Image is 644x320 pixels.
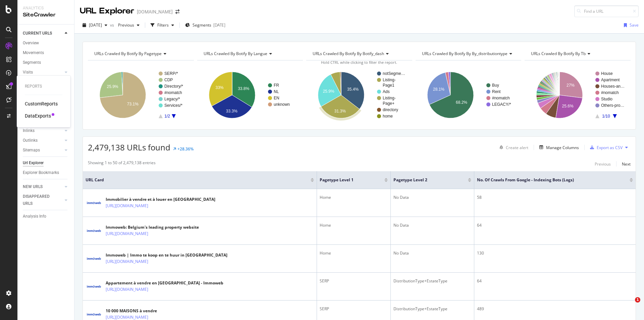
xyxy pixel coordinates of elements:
div: Visits [23,69,33,76]
text: Studio [601,97,612,101]
text: EN [274,96,279,100]
span: Segments [193,22,211,28]
span: vs [110,22,115,28]
span: Hold CTRL while clicking to filter the report. [321,60,397,65]
div: Showing 1 to 50 of 2,479,138 entries [88,160,156,168]
text: Buy [492,83,499,88]
h4: URLs Crawled By Botify By botify_dash [311,48,406,59]
text: 25.9% [107,84,118,89]
a: NEW URLS [23,183,63,190]
button: Export as CSV [587,142,623,153]
text: Listing- [383,78,396,82]
a: Analysis Info [23,213,69,220]
a: Outlinks [23,137,63,144]
div: A chart. [306,66,412,124]
h4: URLs Crawled By Botify By tb [530,48,625,59]
a: CURRENT URLS [23,30,63,37]
text: notSegme… [383,71,405,76]
div: Home [320,222,388,228]
svg: A chart. [525,66,631,124]
img: main image [86,194,102,211]
h4: URLs Crawled By Botify By by_distributiontype [421,48,518,59]
text: 73.1% [127,102,139,106]
input: Find a URL [574,5,639,17]
div: [DOMAIN_NAME] [137,8,173,15]
text: 33.3% [226,109,237,113]
a: Url Explorer [23,159,69,167]
span: URLs Crawled By Botify By tb [531,51,586,56]
div: 64 [477,222,633,228]
span: 2,479,138 URLs found [88,142,170,153]
div: Home [320,194,388,200]
text: SERP/* [164,71,178,76]
div: SERP [320,306,388,312]
div: DISAPPEARED URLS [23,193,57,207]
text: 1/10 [602,114,610,119]
span: pagetype Level 2 [393,177,458,183]
text: unknown [274,102,290,107]
div: 58 [477,194,633,200]
div: No Data [393,222,471,228]
div: Filters [157,22,169,28]
text: Legacy/* [164,97,180,101]
span: URLs Crawled By Botify By botify_dash [313,51,384,56]
button: Save [621,20,639,31]
div: arrow-right-arrow-left [175,9,179,14]
div: Movements [23,49,44,56]
text: 27% [567,83,575,88]
a: DataExports [25,112,51,119]
span: No. of Crawls from Google - Indexing Bots (Logs) [477,177,620,183]
div: 10 000 MAISONS à vendre [106,308,177,314]
text: FR [274,83,279,88]
div: Inlinks [23,127,35,134]
div: Immoweb: Belgium's leading property website [106,224,199,230]
div: SiteCrawler [23,11,69,19]
div: SERP [320,278,388,284]
text: 25.6% [562,104,574,108]
text: Page1 [383,83,394,88]
text: Listing- [383,96,396,100]
text: Ads [383,89,390,94]
a: [URL][DOMAIN_NAME] [106,286,148,293]
text: NL [274,89,279,94]
div: Explorer Bookmarks [23,169,59,176]
text: #nomatch [164,90,182,95]
div: Next [622,161,631,167]
a: Visits [23,69,63,76]
a: CustomReports [25,100,58,107]
svg: A chart. [197,66,303,124]
text: home [383,114,393,119]
button: Create alert [497,142,528,153]
text: #nomatch [601,90,619,95]
div: Previous [595,161,611,167]
a: [URL][DOMAIN_NAME] [106,202,148,209]
span: URLs Crawled By Botify By by_distributiontype [422,51,507,56]
img: main image [86,222,102,239]
div: DistributionType+EstateType [393,278,471,284]
text: #nomatch [492,96,510,100]
text: Rent [492,89,501,94]
div: +28.36% [177,146,194,152]
text: Houses-an… [601,84,625,89]
div: Appartement à vendre en [GEOGRAPHIC_DATA] - Immoweb [106,280,223,286]
a: Movements [23,49,69,56]
text: Services/* [164,103,182,108]
text: 1/2 [164,114,170,119]
div: Url Explorer [23,159,44,167]
button: Previous [115,20,142,31]
span: URLs Crawled By Botify By langue [204,51,267,56]
div: Save [630,22,639,28]
div: 489 [477,306,633,312]
div: 130 [477,250,633,256]
a: Overview [23,40,69,47]
a: Explorer Bookmarks [23,169,69,176]
iframe: Intercom live chat [621,297,637,313]
svg: A chart. [416,66,522,124]
svg: A chart. [88,66,194,124]
text: Apartment [601,78,620,82]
